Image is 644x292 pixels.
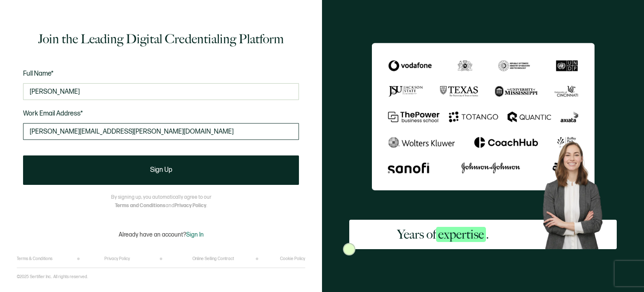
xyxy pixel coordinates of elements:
span: Work Email Address* [23,110,83,118]
span: Sign Up [150,167,172,174]
p: ©2025 Sertifier Inc.. All rights reserved. [17,274,88,279]
a: Cookie Policy [280,256,305,261]
p: Already have an account? [119,231,204,238]
img: Sertifier Signup - Years of <span class="strong-h">expertise</span>. Hero [536,136,616,249]
a: Privacy Policy [104,256,130,261]
a: Terms and Conditions [115,203,166,209]
h1: Join the Leading Digital Credentialing Platform [38,31,284,47]
a: Terms & Conditions [17,256,52,261]
span: Sign In [186,231,204,238]
a: Online Selling Contract [192,256,234,261]
p: By signing up, you automatically agree to our and . [111,193,211,210]
input: Jane Doe [23,83,299,100]
img: Sertifier Signup [343,243,356,255]
button: Sign Up [23,155,299,185]
img: Sertifier Signup - Years of <span class="strong-h">expertise</span>. [372,43,595,190]
a: Privacy Policy [174,203,206,209]
h2: Years of . [397,226,489,243]
input: Enter your work email address [23,123,299,140]
span: Full Name* [23,70,54,78]
span: expertise [436,227,486,242]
